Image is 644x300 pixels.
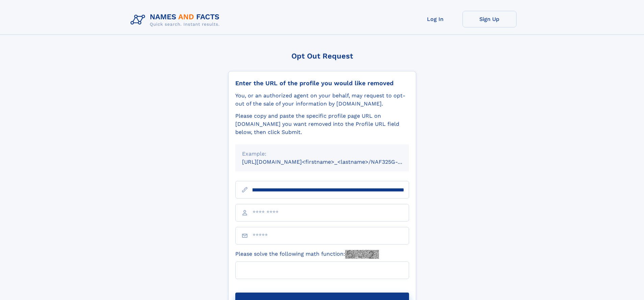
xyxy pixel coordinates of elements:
[235,79,409,87] div: Enter the URL of the profile you would like removed
[235,112,409,136] div: Please copy and paste the specific profile page URL on [DOMAIN_NAME] you want removed into the Pr...
[235,250,379,259] label: Please solve the following math function:
[242,150,402,158] div: Example:
[462,11,517,27] a: Sign Up
[128,11,225,29] img: Logo Names and Facts
[235,92,409,108] div: You, or an authorized agent on your behalf, may request to opt-out of the sale of your informatio...
[242,159,422,165] small: [URL][DOMAIN_NAME]<firstname>_<lastname>/NAF325G-xxxxxxxx
[408,11,462,27] a: Log In
[228,52,416,60] div: Opt Out Request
